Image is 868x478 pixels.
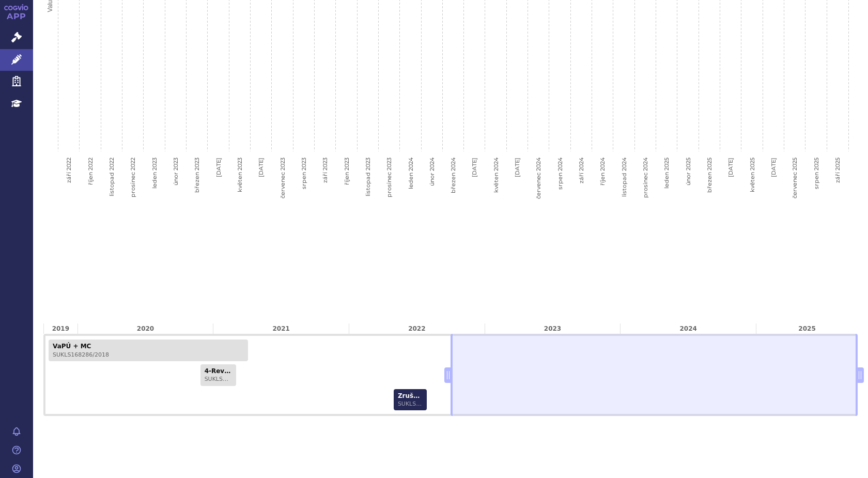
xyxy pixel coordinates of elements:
text: březen 2024 [450,157,457,193]
svg: Interactive chart [43,218,849,311]
div: 2022 [349,323,485,334]
a: VaPÚ + MCSUKLS168286/2018 [49,340,248,361]
span: SUKLS270131/2020 [205,376,232,382]
text: únor 2023 [172,158,179,186]
text: říjen 2023 [343,158,350,185]
text: říjen 2024 [599,157,606,186]
text: srpen 2024 [556,157,564,190]
text: květen 2025 [749,158,756,192]
text: únor 2025 [685,158,692,186]
div: 2020 [78,323,213,334]
text: [DATE] [770,158,777,177]
text: říjen 2022 [87,158,94,185]
text: leden 2023 [151,158,158,189]
text: prosinec 2023 [385,158,393,197]
text: srpen 2025 [813,158,820,189]
div: 2024 [620,323,756,334]
text: září 2024 [578,157,585,183]
text: listopad 2024 [621,157,628,197]
text: leden 2024 [407,157,414,189]
text: listopad 2023 [364,158,371,196]
text: prosinec 2024 [642,157,649,198]
a: 4-Revize - MCSUKLS270131/2020 [200,364,236,386]
text: únor 2024 [428,157,436,186]
text: srpen 2023 [300,158,307,189]
div: 2023 [485,323,621,334]
div: Chart. Highcharts interactive chart. [43,218,858,313]
text: květen 2024 [492,157,500,193]
text: červenec 2025 [791,158,798,198]
span: SUKLS65484/2022 [398,400,423,407]
text: květen 2023 [236,158,243,192]
text: prosinec 2022 [129,158,136,197]
text: [DATE] [727,158,734,177]
a: Zrušení - VaPÚ - ex-offoSUKLS65484/2022 [394,389,427,411]
div: 2019 [43,323,78,334]
text: leden 2025 [663,158,670,189]
text: březen 2025 [706,158,713,193]
text: září 2022 [65,158,72,183]
span: SUKLS168286/2018 [53,351,244,358]
text: [DATE] [471,158,478,177]
text: březen 2023 [193,158,200,193]
text: [DATE] [215,158,222,177]
text: červenec 2024 [535,157,542,199]
text: září 2025 [834,158,841,183]
text: [DATE] [514,158,521,177]
text: [DATE] [257,158,265,177]
div: 2021 [213,323,349,334]
text: červenec 2023 [279,158,286,198]
div: 2025 [756,323,858,334]
text: září 2023 [321,158,329,183]
text: listopad 2022 [108,158,115,196]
